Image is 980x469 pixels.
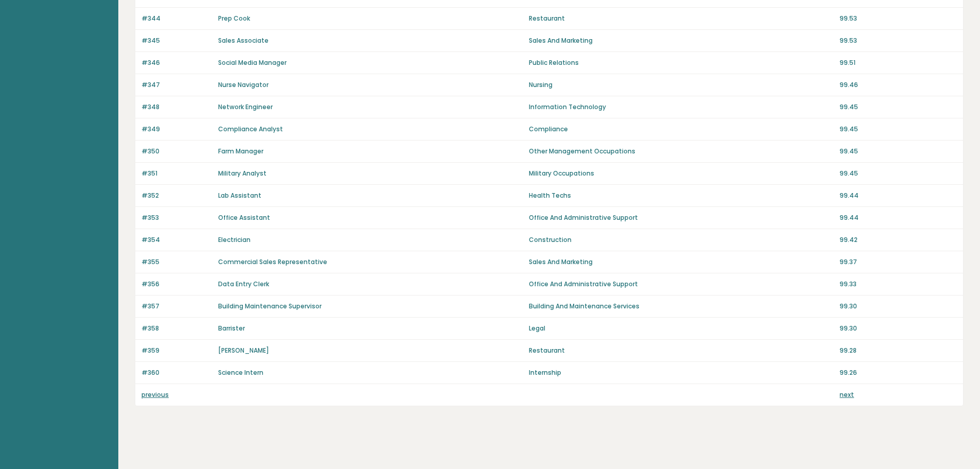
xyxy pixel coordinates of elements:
p: Building And Maintenance Services [529,302,833,311]
p: #351 [141,169,212,178]
a: Lab Assistant [218,191,261,200]
p: #358 [141,324,212,333]
p: 99.45 [840,169,957,178]
p: #352 [141,191,212,200]
a: [PERSON_NAME] [218,346,269,355]
p: Office And Administrative Support [529,213,833,222]
p: 99.26 [840,368,957,377]
p: Military Occupations [529,169,833,178]
a: Building Maintenance Supervisor [218,302,322,310]
p: Sales And Marketing [529,257,833,267]
p: #356 [141,280,212,289]
a: Sales Associate [218,36,269,45]
p: #348 [141,102,212,112]
a: Nurse Navigator [218,80,269,89]
p: Construction [529,235,833,245]
p: Sales And Marketing [529,36,833,45]
a: Prep Cook [218,14,250,23]
p: Information Technology [529,102,833,112]
p: Legal [529,324,833,333]
p: 99.44 [840,213,957,222]
a: Office Assistant [218,213,270,222]
a: Commercial Sales Representative [218,257,327,266]
p: Office And Administrative Support [529,280,833,289]
a: Farm Manager [218,147,263,155]
p: 99.30 [840,302,957,311]
p: 99.45 [840,102,957,112]
p: 99.53 [840,36,957,45]
p: 99.45 [840,125,957,134]
p: 99.28 [840,346,957,355]
p: 99.42 [840,235,957,245]
p: #346 [141,58,212,67]
p: #355 [141,257,212,267]
a: Compliance Analyst [218,125,283,133]
p: #357 [141,302,212,311]
a: Data Entry Clerk [218,280,269,288]
a: next [840,390,854,399]
a: Barrister [218,324,245,333]
p: Restaurant [529,14,833,23]
p: #349 [141,125,212,134]
a: Social Media Manager [218,58,287,67]
p: Public Relations [529,58,833,67]
p: 99.30 [840,324,957,333]
p: #345 [141,36,212,45]
p: 99.46 [840,80,957,90]
p: Restaurant [529,346,833,355]
p: #350 [141,147,212,156]
p: #353 [141,213,212,222]
p: 99.44 [840,191,957,200]
p: Compliance [529,125,833,134]
p: 99.37 [840,257,957,267]
p: 99.53 [840,14,957,23]
p: Other Management Occupations [529,147,833,156]
a: Military Analyst [218,169,266,178]
a: Network Engineer [218,102,273,111]
p: Internship [529,368,833,377]
p: 99.33 [840,280,957,289]
p: 99.51 [840,58,957,67]
a: previous [141,390,169,399]
p: #344 [141,14,212,23]
p: Nursing [529,80,833,90]
p: #359 [141,346,212,355]
p: #354 [141,235,212,245]
a: Science Intern [218,368,263,377]
p: #360 [141,368,212,377]
p: #347 [141,80,212,90]
a: Electrician [218,235,251,244]
p: Health Techs [529,191,833,200]
p: 99.45 [840,147,957,156]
